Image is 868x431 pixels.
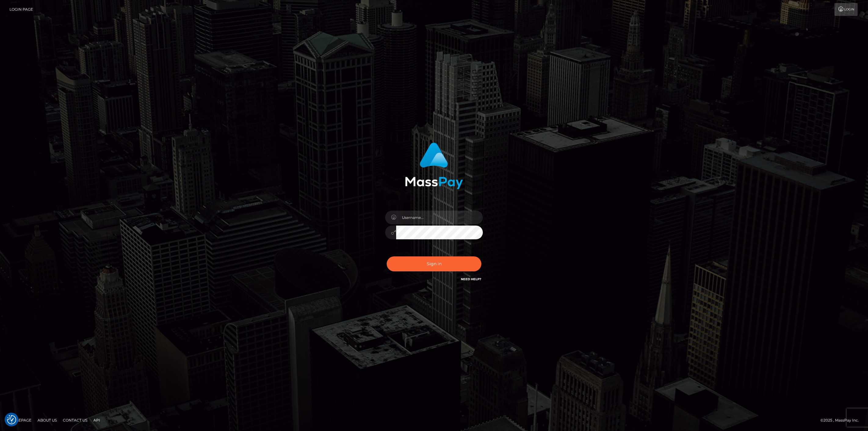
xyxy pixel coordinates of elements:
[7,415,16,424] img: Revisit consent button
[7,415,16,424] button: Consent Preferences
[9,3,33,16] a: Login Page
[35,415,59,425] a: About Us
[7,415,34,425] a: Homepage
[820,417,863,424] div: © 2025 , MassPay Inc.
[396,211,483,224] input: Username...
[461,277,481,281] a: Need Help?
[387,256,481,271] button: Sign in
[405,143,463,189] img: MassPay Login
[91,415,103,425] a: API
[834,3,858,16] a: Login
[60,415,90,425] a: Contact Us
